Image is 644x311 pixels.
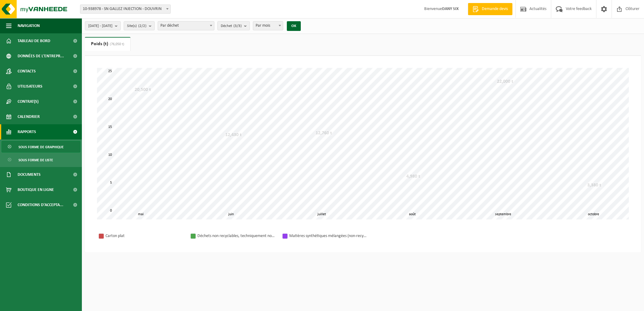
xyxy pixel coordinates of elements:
span: Calendrier [18,109,40,124]
button: Déchet(3/3) [217,21,250,30]
div: 22,000 t [495,79,515,85]
span: Sous forme de graphique [18,141,64,153]
div: 3,380 t [586,182,603,188]
span: Tableau de bord [18,33,50,48]
span: Utilisateurs [18,79,42,94]
button: OK [287,21,301,31]
span: Contacts [18,64,36,79]
span: Navigation [18,18,40,33]
div: Carton plat [106,232,184,240]
span: Contrat(s) [18,94,39,109]
a: Sous forme de liste [2,154,80,166]
a: Sous forme de graphique [2,141,80,152]
a: Poids (t) [85,37,130,51]
span: Conditions d'accepta... [18,197,63,212]
span: Par mois [253,22,283,30]
span: Par mois [253,21,283,30]
span: (76,050 t) [108,42,124,46]
span: Documents [18,167,41,182]
span: Rapports [18,124,36,139]
div: Matières synthétiques mélangées (non-recyclable), PVC exclus [289,232,368,240]
div: Déchets non recyclables, techniquement non combustibles (combustibles) [197,232,276,240]
div: 4,980 t [405,173,422,179]
a: Demande devis [468,3,512,15]
strong: DANY SIX [442,7,459,11]
span: [DATE] - [DATE] [88,22,112,31]
div: 12,430 t [224,132,243,138]
count: (2/2) [138,24,146,28]
button: [DATE] - [DATE] [85,21,121,30]
div: 12,760 t [314,130,334,136]
count: (3/3) [233,24,242,28]
span: 10-938978 - SN GALLEZ INJECTION - DOUVRIN [80,5,170,13]
span: Sous forme de liste [18,154,53,166]
span: Déchet [221,22,242,31]
span: 10-938978 - SN GALLEZ INJECTION - DOUVRIN [80,5,171,14]
span: Site(s) [127,22,146,31]
div: 20,500 t [133,87,153,93]
span: Données de l'entrepr... [18,48,64,64]
span: Boutique en ligne [18,182,54,197]
span: Par déchet [158,22,214,30]
button: Site(s)(2/2) [124,21,155,30]
span: Demande devis [480,6,509,12]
